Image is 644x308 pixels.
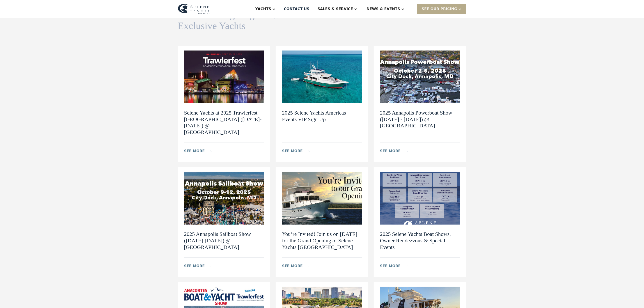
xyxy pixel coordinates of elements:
a: You’re Invited! Join us on [DATE] for the Grand Opening of Selene Yachts [GEOGRAPHIC_DATA]see mor... [276,167,368,277]
div: SEE Our Pricing [417,4,466,14]
h2: 2025 Annapolis Sailboat Show ([DATE]-[DATE]) @ [GEOGRAPHIC_DATA] [184,231,264,250]
div: see more [282,148,303,154]
img: icon [208,150,212,152]
img: icon [404,150,408,152]
img: logo [178,4,210,14]
img: icon [306,265,310,267]
div: see more [184,263,205,269]
div: see more [282,263,303,269]
h2: 2025 Selene Yachts Americas Events VIP Sign Up [282,110,362,123]
h2: 2025 Selene Yachts Boat Shows, Owner Rendezvous & Special Events [380,231,460,250]
a: 2025 Annapolis Powerboat Show ([DATE] - [DATE]) @ [GEOGRAPHIC_DATA]see moreicon [374,46,466,162]
div: see more [380,148,401,154]
div: see more [184,148,205,154]
a: 2025 Selene Yachts Boat Shows, Owner Rendezvous & Special Eventssee moreicon [374,167,466,277]
div: Contact US [284,6,309,12]
h2: 2025 Annapolis Powerboat Show ([DATE] - [DATE]) @ [GEOGRAPHIC_DATA] [380,110,460,129]
span: Navigating the World of Exclusive Yachts [178,9,307,31]
h1: Events - [178,10,308,32]
img: icon [208,265,212,267]
img: icon [306,150,310,152]
div: News & EVENTS [367,6,400,12]
div: SEE Our Pricing [422,6,457,12]
img: icon [404,265,408,267]
div: see more [380,263,401,269]
a: Selene Yachts at 2025 Trawlerfest [GEOGRAPHIC_DATA] ([DATE]-[DATE]) @ [GEOGRAPHIC_DATA]see moreicon [178,46,270,162]
a: 2025 Selene Yachts Americas Events VIP Sign Upsee moreicon [276,46,368,162]
div: Yachts [255,6,271,12]
a: 2025 Annapolis Sailboat Show ([DATE]-[DATE]) @ [GEOGRAPHIC_DATA]see moreicon [178,167,270,277]
div: Sales & Service [318,6,353,12]
h2: Selene Yachts at 2025 Trawlerfest [GEOGRAPHIC_DATA] ([DATE]-[DATE]) @ [GEOGRAPHIC_DATA] [184,110,264,136]
h2: You’re Invited! Join us on [DATE] for the Grand Opening of Selene Yachts [GEOGRAPHIC_DATA] [282,231,362,250]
